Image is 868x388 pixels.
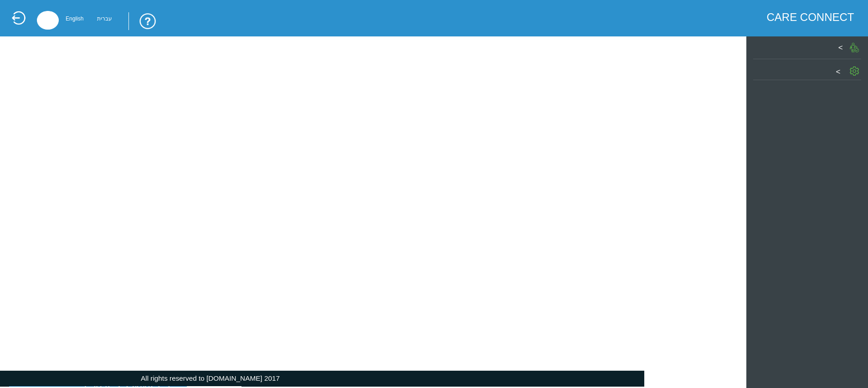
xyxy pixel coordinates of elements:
div: English [66,18,83,20]
div: CARE CONNECT [767,11,854,24]
img: PatientGIcon.png [850,43,859,52]
label: > [838,43,843,52]
img: SettingGIcon.png [850,66,859,76]
img: trainingUsingSystem.png [128,12,156,30]
div: עברית [97,18,112,20]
